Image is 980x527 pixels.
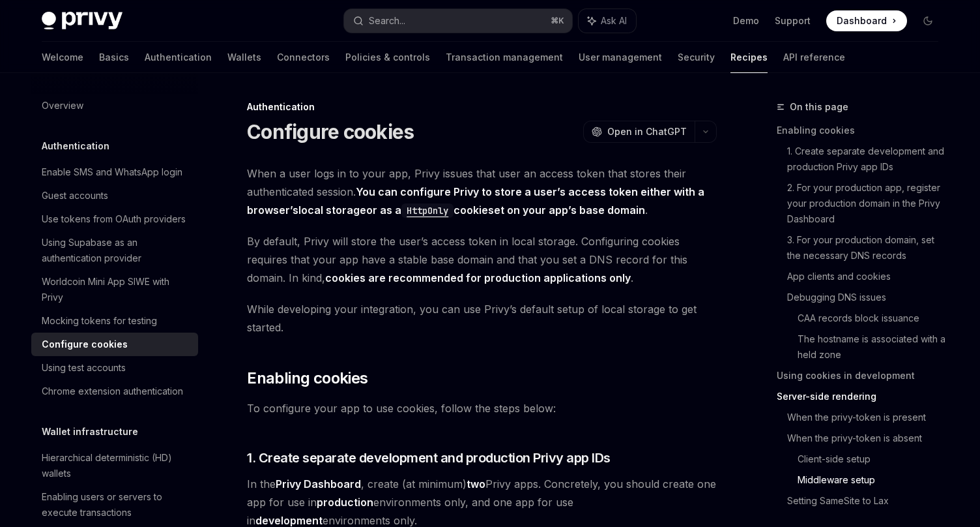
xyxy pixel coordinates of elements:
span: By default, Privy will store the user’s access token in local storage. Configuring cookies requir... [247,232,717,287]
a: App clients and cookies [787,266,949,287]
a: Policies & controls [345,42,430,73]
div: Worldcoin Mini App SIWE with Privy [42,274,190,305]
span: 1. Create separate development and production Privy app IDs [247,449,611,467]
a: 3. For your production domain, set the necessary DNS records [787,230,949,266]
div: Authentication [247,100,717,113]
button: Toggle dark mode [917,10,938,31]
a: Setting SameSite to Lax [787,490,949,511]
button: Open in ChatGPT [583,121,695,143]
strong: development [255,514,323,527]
a: Using test accounts [31,356,198,380]
span: While developing your integration, you can use Privy’s default setup of local storage to get star... [247,300,717,337]
div: Enable SMS and WhatsApp login [42,164,182,180]
a: When the privy-token is absent [787,428,949,449]
a: Server-side rendering [777,386,949,407]
strong: two [467,477,485,490]
strong: Privy Dashboard [276,477,361,490]
a: Privy Dashboard [276,477,361,491]
a: Authentication [145,42,212,73]
div: Guest accounts [42,188,108,203]
a: Using cookies in development [777,365,949,386]
span: Open in ChatGPT [607,125,687,138]
a: Security [678,42,715,73]
a: Enabling cookies [777,120,949,141]
a: The hostname is associated with a held zone [798,329,949,365]
a: Dashboard [826,10,907,31]
a: Demo [733,14,759,27]
button: Ask AI [579,9,636,33]
div: Enabling users or servers to execute transactions [42,489,190,520]
a: When the privy-token is present [787,407,949,428]
a: Debugging DNS issues [787,287,949,308]
a: Basics [99,42,129,73]
span: Ask AI [601,14,627,27]
strong: production [317,496,373,509]
a: Client-side setup [798,449,949,470]
a: HttpOnlycookie [401,203,488,217]
a: CAA records block issuance [798,308,949,329]
span: ⌘ K [551,16,564,26]
span: On this page [790,99,848,115]
strong: You can configure Privy to store a user’s access token either with a browser’s or as a set on you... [247,185,704,217]
a: Hierarchical deterministic (HD) wallets [31,446,198,485]
a: User management [579,42,662,73]
a: Enabling users or servers to execute transactions [31,485,198,524]
a: Welcome [42,42,83,73]
span: Enabling cookies [247,368,367,389]
a: Using Supabase as an authentication provider [31,231,198,270]
div: Use tokens from OAuth providers [42,211,186,227]
div: Chrome extension authentication [42,384,183,399]
div: Overview [42,98,83,113]
a: Guest accounts [31,184,198,207]
a: Chrome extension authentication [31,380,198,403]
a: Mocking tokens for testing [31,309,198,333]
span: To configure your app to use cookies, follow the steps below: [247,399,717,417]
a: API reference [783,42,845,73]
h5: Authentication [42,138,109,154]
button: Search...⌘K [344,9,572,33]
a: Use tokens from OAuth providers [31,207,198,231]
a: 1. Create separate development and production Privy app IDs [787,141,949,177]
a: Recipes [730,42,768,73]
h1: Configure cookies [247,120,414,143]
span: When a user logs in to your app, Privy issues that user an access token that stores their authent... [247,164,717,219]
div: Hierarchical deterministic (HD) wallets [42,450,190,481]
div: Mocking tokens for testing [42,313,157,329]
a: Overview [31,94,198,117]
a: Configure cookies [31,333,198,356]
a: Connectors [277,42,330,73]
div: Search... [369,13,405,29]
a: Transaction management [446,42,563,73]
a: Support [775,14,811,27]
a: 2. For your production app, register your production domain in the Privy Dashboard [787,177,949,230]
div: Configure cookies [42,337,128,352]
a: local storage [298,203,366,217]
img: dark logo [42,12,122,30]
a: Worldcoin Mini App SIWE with Privy [31,270,198,309]
div: Using Supabase as an authentication provider [42,235,190,266]
span: Dashboard [837,14,887,27]
code: HttpOnly [401,203,454,218]
a: Wallets [227,42,261,73]
div: Using test accounts [42,360,126,376]
strong: cookies are recommended for production applications only [325,271,631,284]
a: Enable SMS and WhatsApp login [31,160,198,184]
h5: Wallet infrastructure [42,424,138,440]
a: Middleware setup [798,470,949,490]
